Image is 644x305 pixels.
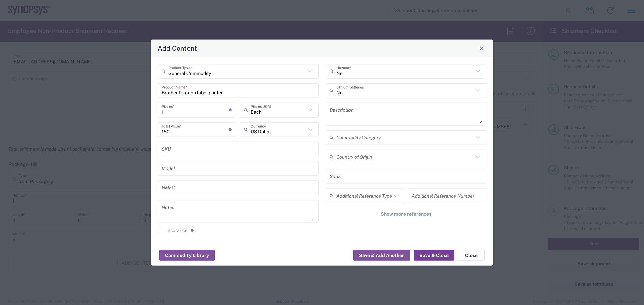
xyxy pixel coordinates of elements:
[414,250,454,261] button: Save & Close
[458,250,485,261] button: Close
[158,43,197,53] h4: Add Content
[381,211,431,217] span: Show more references
[159,250,215,261] button: Commodity Library
[353,250,410,261] button: Save & Add Another
[477,43,486,53] button: Close
[158,227,188,233] label: Insurance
